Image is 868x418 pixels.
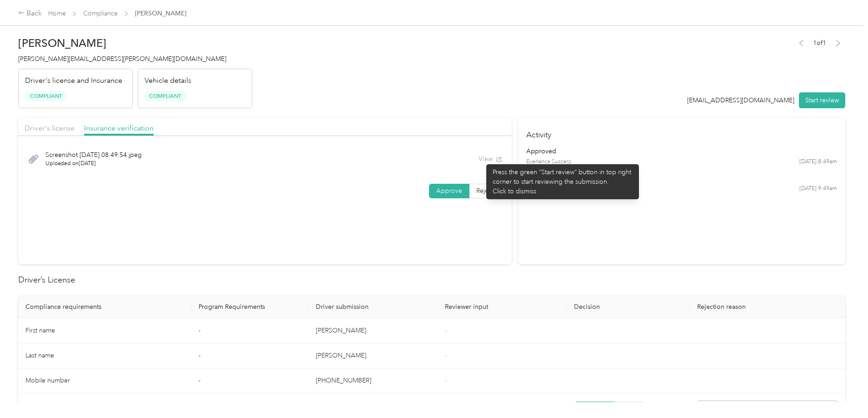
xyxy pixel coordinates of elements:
[309,296,438,318] th: Driver submission
[813,38,826,48] span: 1 of 1
[45,150,142,160] span: Screenshot [DATE] 08.49.54.jpeg
[436,187,462,195] span: Approve
[145,91,186,101] span: Compliant
[18,37,252,50] h2: [PERSON_NAME]
[309,343,438,368] td: [PERSON_NAME]
[799,185,837,193] time: [DATE] 9:49am
[83,10,118,17] a: Compliance
[690,296,845,318] th: Rejection reason
[445,352,447,359] span: -
[799,158,837,166] time: [DATE] 8:49am
[526,174,838,183] div: approved
[84,124,154,132] span: Insurance verification
[309,368,438,393] td: [PHONE_NUMBER]
[817,367,868,418] iframe: Everlance-gr Chat Button Frame
[191,296,309,318] th: Program Requirements
[25,327,55,334] span: First name
[145,76,191,86] p: Vehicle details
[45,160,142,168] span: Uploaded on [DATE]
[18,8,42,19] div: Back
[309,318,438,343] td: [PERSON_NAME]
[438,296,567,318] th: Reviewer input
[25,76,122,86] p: Driver's license and Insurance
[18,318,191,343] td: First name
[476,187,494,195] span: Reject
[48,10,66,17] a: Home
[18,274,845,286] h2: Driver’s License
[25,377,70,384] span: Mobile number
[445,377,447,384] span: -
[18,368,191,393] td: Mobile number
[18,343,191,368] td: Last name
[526,158,571,166] span: Everlance Success
[25,352,54,359] span: Last name
[135,9,186,18] span: [PERSON_NAME]
[18,296,191,318] th: Compliance requirements
[191,318,309,343] td: -
[526,146,838,156] div: approved
[25,124,75,132] span: Driver's license
[567,296,690,318] th: Decision
[687,96,794,105] div: [EMAIL_ADDRESS][DOMAIN_NAME]
[799,92,845,108] button: Start review
[191,343,309,368] td: -
[191,368,309,393] td: -
[18,55,226,63] span: [PERSON_NAME][EMAIL_ADDRESS][PERSON_NAME][DOMAIN_NAME]
[25,91,67,101] span: Compliant
[518,118,845,146] h4: Activity
[445,327,447,334] span: -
